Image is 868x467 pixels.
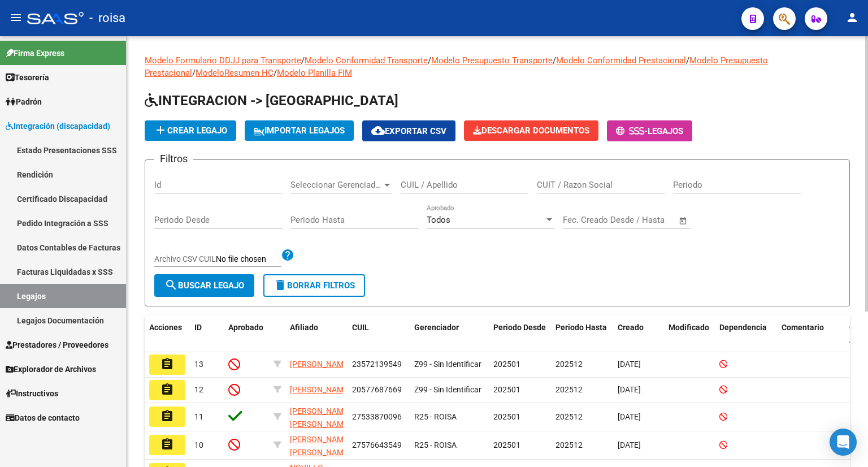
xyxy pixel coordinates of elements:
[160,409,174,423] mat-icon: assignment
[555,385,583,394] span: 202512
[618,440,641,449] span: [DATE]
[555,440,583,449] span: 202512
[493,360,520,369] span: 202501
[414,440,457,449] span: R25 - ROISA
[290,323,318,332] span: Afiliado
[194,440,203,449] span: 10
[6,71,49,84] span: Tesorería
[285,315,348,353] datatable-header-cell: Afiliado
[154,254,216,263] span: Archivo CSV CUIL
[164,280,244,291] span: Buscar Legajo
[371,124,385,137] mat-icon: cloud_download
[6,387,58,400] span: Instructivos
[719,323,767,332] span: Dependencia
[89,6,125,31] span: - roisa
[6,339,108,351] span: Prestadores / Proveedores
[6,412,80,424] span: Datos de contacto
[305,55,428,66] a: Modelo Conformidad Transporte
[160,438,174,451] mat-icon: assignment
[154,123,167,137] mat-icon: add
[555,412,583,421] span: 202512
[414,323,459,332] span: Gerenciador
[277,68,352,78] a: Modelo Planilla FIM
[149,323,182,332] span: Acciones
[555,360,583,369] span: 202512
[648,126,683,136] span: Legajos
[274,278,287,292] mat-icon: delete
[777,315,845,353] datatable-header-cell: Comentario
[414,385,481,394] span: Z99 - Sin Identificar
[224,315,269,353] datatable-header-cell: Aprobado
[290,180,382,190] span: Seleccionar Gerenciador
[245,120,354,141] button: IMPORTAR LEGAJOS
[290,385,350,394] span: [PERSON_NAME]
[493,385,520,394] span: 202501
[493,440,520,449] span: 202501
[164,278,178,292] mat-icon: search
[145,120,236,141] button: Crear Legajo
[464,120,598,141] button: Descargar Documentos
[352,412,402,421] span: 27533870096
[618,323,644,332] span: Creado
[160,357,174,371] mat-icon: assignment
[845,11,859,24] mat-icon: person
[6,96,42,108] span: Padrón
[677,214,690,227] button: Open calendar
[371,126,446,136] span: Exportar CSV
[274,280,355,291] span: Borrar Filtros
[194,385,203,394] span: 12
[254,126,345,136] span: IMPORTAR LEGAJOS
[194,323,202,332] span: ID
[563,215,600,225] input: Start date
[489,315,551,353] datatable-header-cell: Periodo Desde
[290,360,350,369] span: [PERSON_NAME]
[618,385,641,394] span: [DATE]
[352,440,402,449] span: 27576643549
[190,315,224,353] datatable-header-cell: ID
[281,248,294,262] mat-icon: help
[228,323,263,332] span: Aprobado
[551,315,613,353] datatable-header-cell: Periodo Hasta
[782,323,824,332] span: Comentario
[493,323,546,332] span: Periodo Desde
[664,315,715,353] datatable-header-cell: Modificado
[616,126,648,136] span: -
[607,120,692,141] button: -Legajos
[160,383,174,396] mat-icon: assignment
[669,323,709,332] span: Modificado
[348,315,410,353] datatable-header-cell: CUIL
[431,55,553,66] a: Modelo Presupuesto Transporte
[9,11,23,24] mat-icon: menu
[555,323,607,332] span: Periodo Hasta
[362,120,455,141] button: Exportar CSV
[556,55,686,66] a: Modelo Conformidad Prestacional
[154,151,193,167] h3: Filtros
[352,385,402,394] span: 20577687669
[154,274,254,297] button: Buscar Legajo
[414,360,481,369] span: Z99 - Sin Identificar
[194,360,203,369] span: 13
[610,215,665,225] input: End date
[154,126,227,136] span: Crear Legajo
[473,126,589,136] span: Descargar Documentos
[263,274,365,297] button: Borrar Filtros
[145,93,398,109] span: INTEGRACION -> [GEOGRAPHIC_DATA]
[290,407,350,429] span: [PERSON_NAME] [PERSON_NAME]
[290,435,350,457] span: [PERSON_NAME] [PERSON_NAME]
[352,323,369,332] span: CUIL
[352,360,402,369] span: 23572139549
[145,55,301,66] a: Modelo Formulario DDJJ para Transporte
[194,412,203,421] span: 11
[613,315,664,353] datatable-header-cell: Creado
[830,429,857,456] div: Open Intercom Messenger
[145,315,190,353] datatable-header-cell: Acciones
[6,120,110,132] span: Integración (discapacidad)
[618,360,641,369] span: [DATE]
[410,315,489,353] datatable-header-cell: Gerenciador
[715,315,777,353] datatable-header-cell: Dependencia
[414,412,457,421] span: R25 - ROISA
[6,47,64,59] span: Firma Express
[216,254,281,265] input: Archivo CSV CUIL
[493,412,520,421] span: 202501
[618,412,641,421] span: [DATE]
